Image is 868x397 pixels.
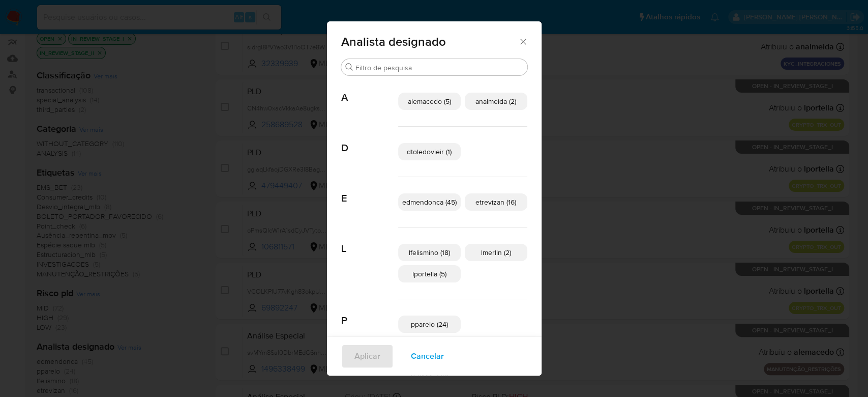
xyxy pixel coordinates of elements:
span: pparelo (24) [411,319,448,329]
div: etrevizan (16) [465,193,527,211]
span: Analista designado [341,36,519,48]
span: edmendonca (45) [402,197,457,207]
span: P [341,299,398,327]
span: alemacedo (5) [408,96,451,106]
div: lfelismino (18) [398,244,461,261]
div: analmeida (2) [465,93,527,110]
span: E [341,177,398,205]
span: A [341,76,398,104]
div: edmendonca (45) [398,193,461,211]
span: lmerlin (2) [481,247,511,258]
span: lportella (5) [412,269,446,279]
span: etrevizan (16) [475,197,516,207]
span: Cancelar [411,345,444,367]
button: Fechar [518,37,527,46]
div: lportella (5) [398,265,461,282]
input: Filtro de pesquisa [355,63,523,72]
div: pparelo (24) [398,316,461,333]
span: analmeida (2) [475,96,516,106]
span: L [341,228,398,255]
span: lfelismino (18) [409,247,450,258]
div: alemacedo (5) [398,93,461,110]
div: lmerlin (2) [465,244,527,261]
span: dtoledovieir (1) [407,147,452,157]
button: Cancelar [398,344,457,368]
div: dtoledovieir (1) [398,143,461,160]
button: Procurar [345,63,353,71]
span: D [341,127,398,154]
